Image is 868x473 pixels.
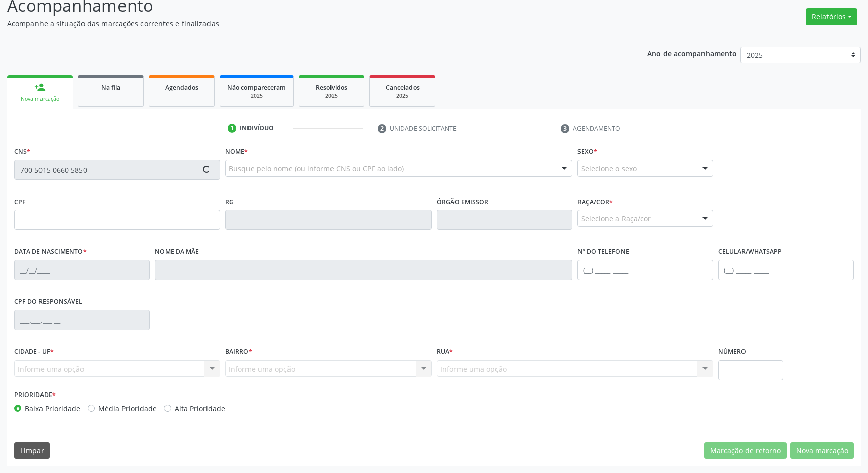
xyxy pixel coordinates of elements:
button: Marcação de retorno [704,442,787,459]
span: Busque pelo nome (ou informe CNS ou CPF ao lado) [229,163,404,174]
label: Baixa Prioridade [25,403,80,414]
label: Nome [225,144,248,160]
div: Indivíduo [240,124,274,133]
label: Nome da mãe [155,244,199,260]
div: 2025 [227,92,286,100]
label: CNS [14,144,30,160]
label: Bairro [225,344,252,360]
span: Selecione o sexo [581,163,637,174]
label: Nº do Telefone [577,244,629,260]
span: Agendados [165,83,198,92]
div: person_add [34,82,46,93]
label: Sexo [577,144,597,160]
input: (__) _____-_____ [577,260,713,280]
input: ___.___.___-__ [14,310,150,330]
label: Média Prioridade [98,403,157,414]
label: Número [718,344,746,360]
label: CPF do responsável [14,294,82,310]
span: Resolvidos [316,83,347,92]
label: Órgão emissor [437,194,488,210]
input: __/__/____ [14,260,150,280]
label: Rua [437,344,453,360]
label: Alta Prioridade [175,403,225,414]
div: Nova marcação [14,95,66,103]
label: Raça/cor [577,194,613,210]
span: Selecione a Raça/cor [581,213,651,224]
span: Na fila [101,83,120,92]
label: Celular/WhatsApp [718,244,782,260]
button: Relatórios [806,8,857,25]
span: Cancelados [386,83,420,92]
p: Ano de acompanhamento [647,47,737,59]
button: Nova marcação [790,442,854,459]
div: 1 [228,124,237,133]
label: Prioridade [14,387,56,403]
div: 2025 [306,92,357,100]
label: Data de nascimento [14,244,87,260]
div: 2025 [377,92,428,100]
label: CPF [14,194,26,210]
p: Acompanhe a situação das marcações correntes e finalizadas [7,18,605,29]
label: RG [225,194,234,210]
input: (__) _____-_____ [718,260,854,280]
label: Cidade - UF [14,344,54,360]
span: Não compareceram [227,83,286,92]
